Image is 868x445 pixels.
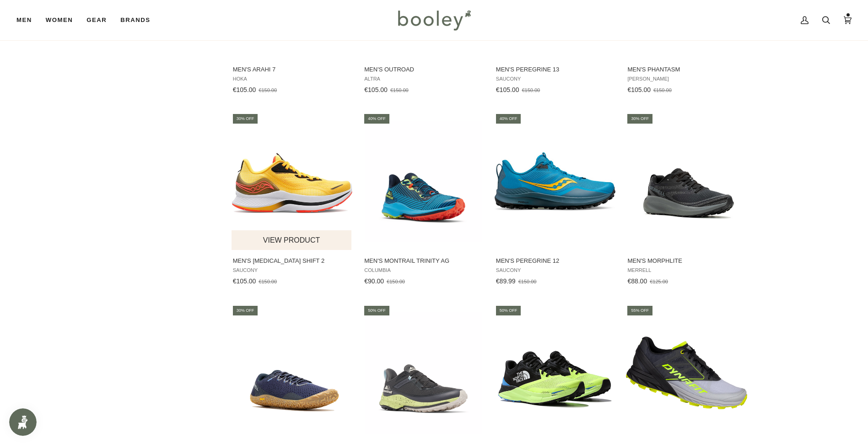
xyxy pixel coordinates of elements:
[627,267,746,273] span: Merrell
[233,306,258,315] div: 30% off
[233,65,351,74] span: Men's Arahi 7
[627,65,746,74] span: Men's Phantasm
[232,230,352,250] button: View product
[627,257,746,265] span: Men's Morphlite
[233,76,351,82] span: Hoka
[233,257,351,265] span: Men's [MEDICAL_DATA] Shift 2
[495,312,616,434] img: The North Face Men's Vectiv Enduris III LED Yellow / TNF Black - Booley Galway
[626,113,747,288] a: Men's Morphlite
[627,86,651,93] span: €105.00
[364,86,388,93] span: €105.00
[364,76,483,82] span: Altra
[627,76,746,82] span: [PERSON_NAME]
[518,279,537,284] span: €150.00
[364,114,389,124] div: 40% off
[364,65,483,74] span: Men's Outroad
[363,113,484,288] a: Men's Montrail Trinity AG
[496,306,521,315] div: 50% off
[394,7,474,33] img: Booley
[120,16,150,25] span: Brands
[232,121,353,242] img: Saucony Men's Endorphin Shift 2 Vizigold / Vizired - Booley Galway
[496,267,615,273] span: Saucony
[522,87,540,93] span: €150.00
[627,277,647,285] span: €88.00
[233,267,351,273] span: Saucony
[496,277,516,285] span: €89.99
[364,306,389,315] div: 50% off
[9,408,37,436] iframe: Button to open loyalty program pop-up
[495,113,616,288] a: Men's Peregrine 12
[232,312,353,434] img: Merrell Men's Vapor Glove 6 Sea - Booley Galway
[627,114,652,124] div: 30% off
[259,87,277,93] span: €150.00
[496,86,519,93] span: €105.00
[259,279,277,284] span: €150.00
[626,121,747,242] img: Merrell Men's Morphlite Black / Asphalt - Booley Galway
[364,267,483,273] span: Columbia
[387,279,405,284] span: €150.00
[86,16,107,25] span: Gear
[390,87,409,93] span: €150.00
[363,312,484,434] img: Columbia Men's Montrail Trinity AG II Dark Grey / Napa Green - Booley Galway
[496,65,615,74] span: Men's Peregrine 13
[496,257,615,265] span: Men's Peregrine 12
[363,121,484,242] img: Columbia Men's Montrail Trinity AG Collegiate Navy / Fission - Booley Galway
[364,257,483,265] span: Men's Montrail Trinity AG
[46,16,73,25] span: Women
[233,86,256,93] span: €105.00
[233,277,256,285] span: €105.00
[233,114,258,124] div: 30% off
[627,306,652,315] div: 55% off
[650,279,668,284] span: €125.00
[496,114,521,124] div: 40% off
[364,277,384,285] span: €90.00
[16,16,32,25] span: Men
[653,87,672,93] span: €150.00
[232,113,353,288] a: Men's Endorphin Shift 2
[496,76,615,82] span: Saucony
